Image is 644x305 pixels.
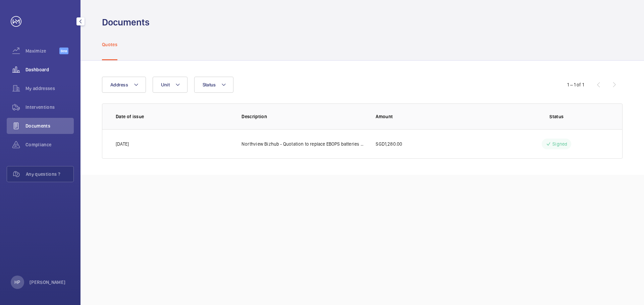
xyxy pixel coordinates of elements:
[241,113,365,120] p: Description
[25,141,74,148] span: Compliance
[25,66,74,73] span: Dashboard
[102,77,146,93] button: Address
[25,85,74,92] span: My addresses
[26,171,73,177] span: Any questions ?
[102,16,150,28] h1: Documents
[30,279,66,286] p: [PERSON_NAME]
[552,141,567,147] p: Signed
[110,82,128,87] span: Address
[102,41,117,48] p: Quotes
[25,104,74,110] span: Interventions
[203,82,216,87] span: Status
[59,48,68,54] span: Beta
[14,279,20,286] p: HP
[116,113,231,120] p: Date of issue
[376,141,402,147] p: SGD1,280.00
[567,81,584,88] div: 1 – 1 of 1
[161,82,170,87] span: Unit
[153,77,187,93] button: Unit
[376,113,493,120] p: Amount
[25,48,59,54] span: Maximize
[241,141,365,147] p: Northview Bizhub - Quotation to replace EBOPS batteries for SL1, SL2, FL1 & FL2
[116,141,129,147] p: [DATE]
[194,77,234,93] button: Status
[25,123,74,129] span: Documents
[504,113,609,120] p: Status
